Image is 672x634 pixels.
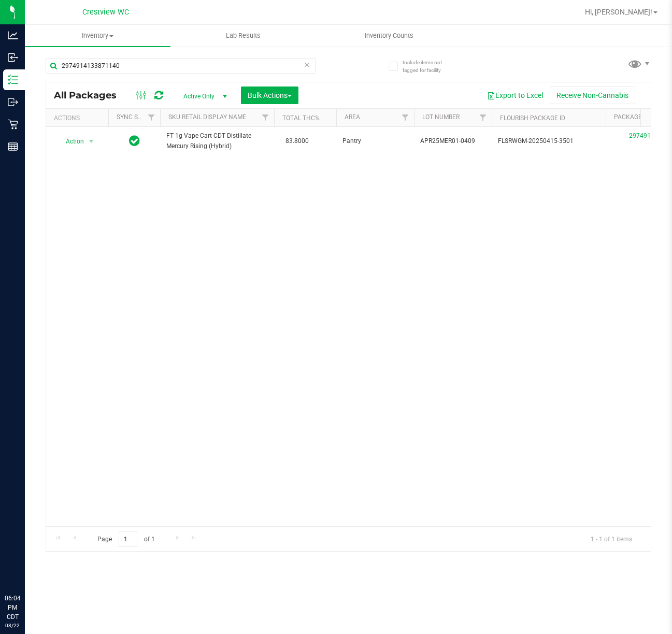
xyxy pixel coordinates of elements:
a: Total THC% [282,114,320,122]
a: Inventory [25,25,170,47]
p: 08/22 [5,622,20,629]
inline-svg: Retail [8,119,18,129]
a: Filter [143,109,160,126]
span: Pantry [342,136,408,146]
inline-svg: Outbound [8,97,18,107]
span: Hi, [PERSON_NAME]! [585,8,652,16]
span: 83.8000 [280,134,314,149]
a: Area [345,113,360,121]
span: Lab Results [212,31,275,40]
inline-svg: Reports [8,141,18,152]
iframe: Resource center [10,551,41,582]
a: Filter [397,109,414,126]
a: Lab Results [170,25,316,47]
button: Export to Excel [480,87,550,104]
inline-svg: Inbound [8,52,18,63]
button: Bulk Actions [241,87,298,104]
a: Sync Status [117,113,156,121]
a: Flourish Package ID [500,114,565,122]
a: Filter [257,109,274,126]
a: Filter [475,109,492,126]
span: Inventory Counts [351,31,427,40]
span: Bulk Actions [248,91,292,99]
span: FLSRWGM-20250415-3501 [498,136,599,146]
span: select [85,134,98,149]
span: Crestview WC [82,8,129,17]
span: Clear [303,58,310,71]
input: 1 [119,531,137,547]
span: FT 1g Vape Cart CDT Distillate Mercury Rising (Hybrid) [166,131,268,151]
span: Action [56,134,84,149]
p: 06:04 PM CDT [5,594,20,622]
span: In Sync [129,134,140,148]
span: Page of 1 [89,531,163,547]
span: Include items not tagged for facility [403,59,454,74]
inline-svg: Inventory [8,75,18,85]
span: All Packages [54,90,127,101]
span: 1 - 1 of 1 items [582,531,640,546]
a: Lot Number [422,113,460,121]
span: APR25MER01-0409 [420,136,485,146]
input: Search Package ID, Item Name, SKU, Lot or Part Number... [46,58,316,74]
a: Package ID [614,113,649,121]
button: Receive Non-Cannabis [550,87,635,104]
a: Inventory Counts [316,25,462,47]
div: Actions [54,114,104,122]
inline-svg: Analytics [8,30,18,40]
a: SKU Retail Display Name [168,113,246,121]
span: Inventory [25,31,170,40]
